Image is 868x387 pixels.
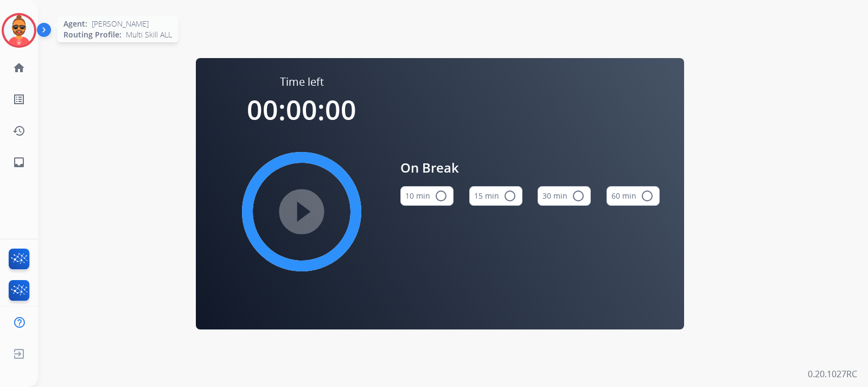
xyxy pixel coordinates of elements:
span: Time left [280,74,324,90]
span: Multi Skill ALL [126,29,172,40]
img: avatar [4,15,34,46]
span: On Break [400,158,660,177]
mat-icon: radio_button_unchecked [641,189,654,202]
mat-icon: history [12,124,25,137]
button: 60 min [607,186,660,206]
mat-icon: radio_button_unchecked [572,189,585,202]
span: [PERSON_NAME] [92,18,149,29]
span: Agent: [63,18,87,29]
mat-icon: home [12,61,25,74]
span: Routing Profile: [63,29,122,40]
button: 15 min [469,186,522,206]
span: 00:00:00 [247,91,356,128]
p: 0.20.1027RC [808,367,857,380]
mat-icon: radio_button_unchecked [503,189,516,202]
button: 30 min [538,186,591,206]
mat-icon: list_alt [12,93,25,106]
button: 10 min [400,186,454,206]
mat-icon: radio_button_unchecked [435,189,448,202]
mat-icon: inbox [12,156,25,169]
